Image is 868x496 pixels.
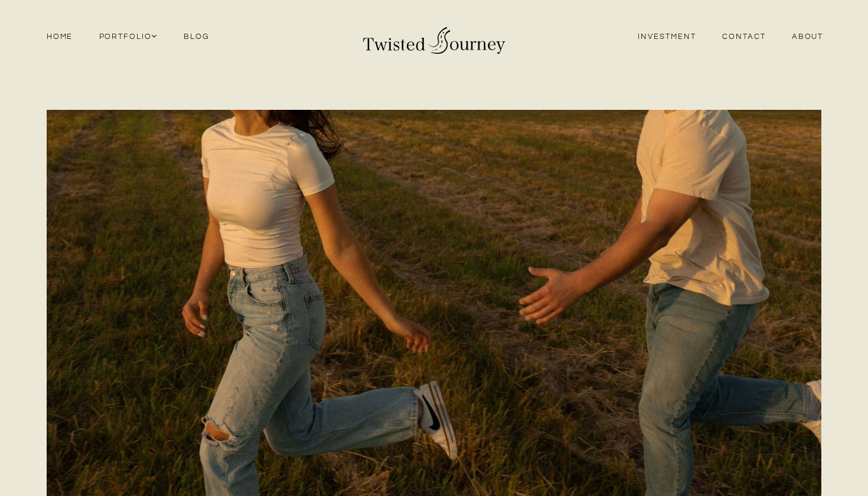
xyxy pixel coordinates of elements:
[34,29,86,45] a: Home
[709,29,779,45] a: Contact
[86,29,171,45] a: Portfolio
[779,29,837,45] a: About
[625,29,709,45] a: Investment
[360,18,508,56] img: Twisted Journey
[171,29,222,45] a: Blog
[99,31,158,43] span: Portfolio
